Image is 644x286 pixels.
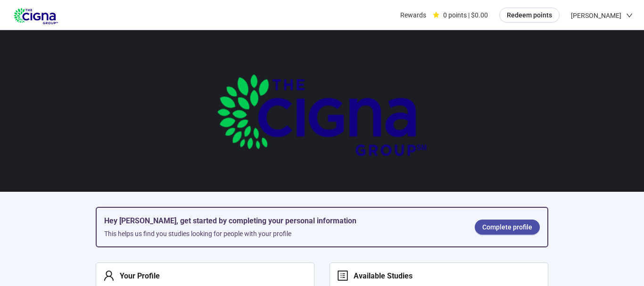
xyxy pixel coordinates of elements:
[626,12,633,19] span: down
[348,270,413,282] div: Available Studies
[482,222,532,232] span: Complete profile
[571,0,621,31] span: [PERSON_NAME]
[104,215,460,227] h5: Hey [PERSON_NAME], get started by completing your personal information
[115,270,160,282] div: Your Profile
[433,12,439,18] span: star
[507,10,552,20] span: Redeem points
[475,220,540,235] a: Complete profile
[499,8,560,23] button: Redeem points
[337,270,348,281] span: profile
[104,229,460,239] div: This helps us find you studies looking for people with your profile
[103,270,115,281] span: user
